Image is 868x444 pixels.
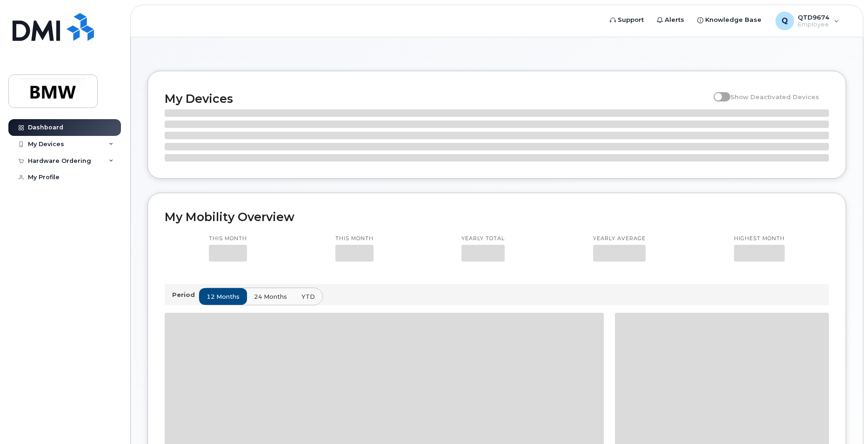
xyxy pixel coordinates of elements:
[461,235,505,242] p: Yearly total
[714,88,721,95] input: Show Deactivated Devices
[209,235,247,242] p: This month
[730,93,819,101] span: Show Deactivated Devices
[734,235,785,242] p: Highest month
[172,290,199,299] p: Period
[593,235,646,242] p: Yearly average
[165,92,709,106] h2: My Devices
[301,292,315,301] span: YTD
[254,292,287,301] span: 24 months
[165,210,829,224] h2: My Mobility Overview
[335,235,374,242] p: This month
